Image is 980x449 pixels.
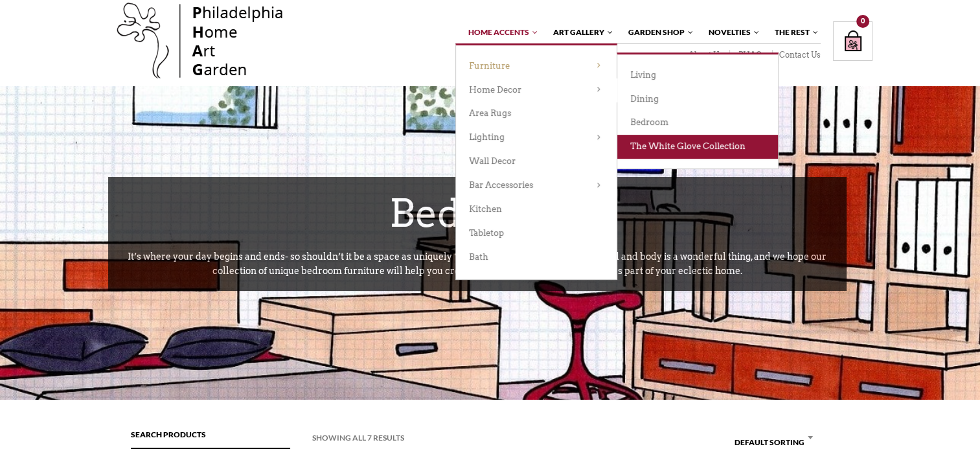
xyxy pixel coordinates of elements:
[730,50,773,60] a: PHAQs
[456,222,617,246] a: Tabletop
[773,50,821,60] a: Contact Us
[617,111,778,135] a: Bedroom
[456,54,617,78] a: Furniture
[617,87,778,111] a: Dining
[547,21,614,43] a: Art Gallery
[702,21,760,43] a: Novelties
[617,63,778,87] a: Living
[312,432,404,444] em: Showing all 7 results
[462,21,539,43] a: Home Accents
[108,249,847,291] p: It’s where your day begins and ends- so shouldn’t it be a space as uniquely ‘you’ as possible? A ...
[131,428,290,449] h4: Search Products
[729,430,817,448] span: Default sorting
[456,78,617,102] a: Home Decor
[680,50,730,60] a: About Us
[456,150,617,174] a: Wall Decor
[617,135,778,159] a: The White Glove Collection
[456,126,617,150] a: Lighting
[456,198,617,222] a: Kitchen
[456,174,617,198] a: Bar Accessories
[622,21,694,43] a: Garden Shop
[768,21,819,43] a: The Rest
[856,15,869,28] div: 0
[456,102,617,126] a: Area Rugs
[108,177,847,249] h1: Bedroom
[456,246,617,270] a: Bath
